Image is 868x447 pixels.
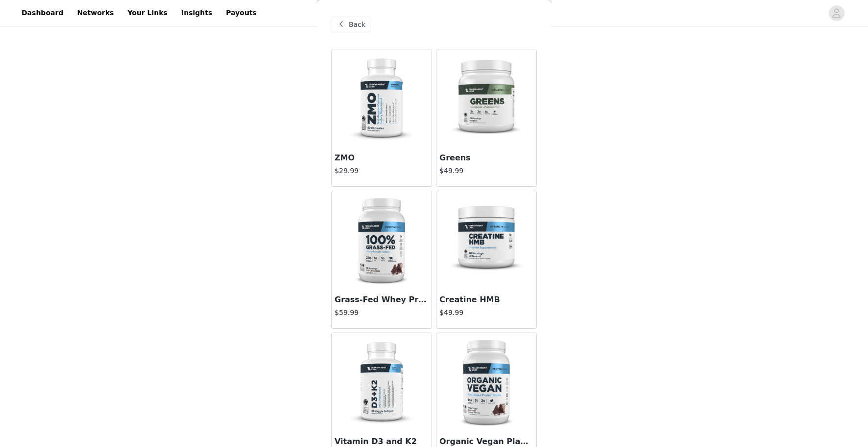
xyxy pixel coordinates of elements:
h4: $49.99 [439,308,533,318]
a: Insights [175,2,218,24]
h3: ZMO [335,152,429,164]
a: Your Links [121,2,173,24]
img: Greens [437,49,535,147]
div: avatar [832,5,841,21]
h3: Grass-Fed Whey Protein Isolate [335,294,429,306]
img: Creatine HMB [437,191,535,289]
h3: Creatine HMB [439,294,533,306]
a: Networks [71,2,120,24]
a: Payouts [220,2,263,24]
img: Grass-Fed Whey Protein Isolate [333,191,431,289]
a: Dashboard [16,2,69,24]
img: ZMO [333,49,431,147]
h4: $49.99 [439,166,533,176]
h3: Greens [439,152,533,164]
h4: $59.99 [335,308,429,318]
img: Organic Vegan Plant-Based Protein Isolate [437,333,535,431]
img: Vitamin D3 and K2 [333,333,431,431]
h4: $29.99 [335,166,429,176]
span: Back [349,20,365,30]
